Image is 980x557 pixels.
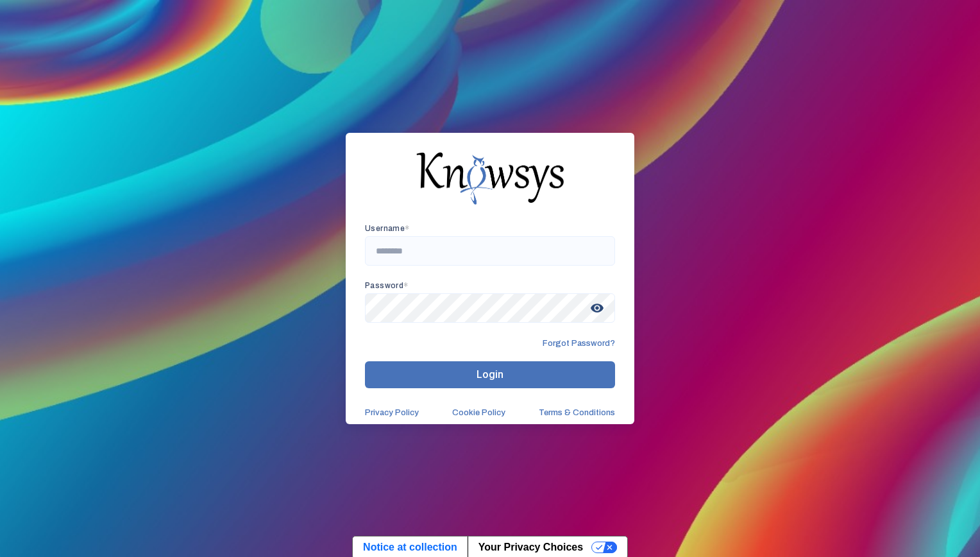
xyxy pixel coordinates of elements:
[365,281,409,290] app-required-indication: Password
[539,407,615,418] a: Terms & Conditions
[365,407,419,418] a: Privacy Policy
[416,152,564,205] img: knowsys-logo.png
[543,338,615,348] span: Forgot Password?
[452,407,505,418] a: Cookie Policy
[365,361,615,388] button: Login
[365,224,410,233] app-required-indication: Username
[586,296,609,320] span: visibility
[477,368,503,381] span: Login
